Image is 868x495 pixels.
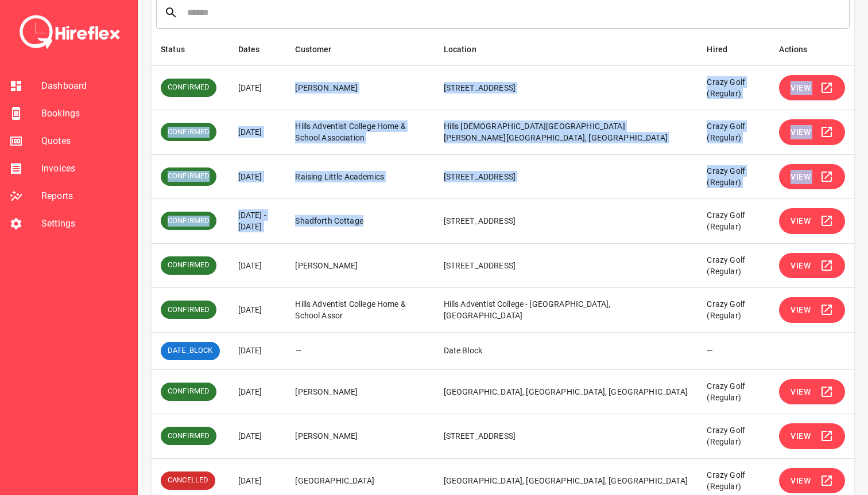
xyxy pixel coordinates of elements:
[779,119,845,145] button: View
[161,431,216,442] span: CONFIRMED
[435,110,698,155] td: Hills [DEMOGRAPHIC_DATA][GEOGRAPHIC_DATA] [PERSON_NAME][GEOGRAPHIC_DATA], [GEOGRAPHIC_DATA]
[286,199,434,244] td: Shadforth Cottage
[161,82,216,93] span: CONFIRMED
[779,423,845,449] button: View
[779,297,845,323] button: View
[779,468,845,494] button: View
[161,260,216,271] span: CONFIRMED
[286,288,434,333] td: Hills Adventist College Home & School Assor
[286,33,434,66] th: Customer
[229,110,286,155] td: [DATE]
[435,288,698,333] td: Hills Adventist College - [GEOGRAPHIC_DATA], [GEOGRAPHIC_DATA]
[161,345,220,356] span: DATE_BLOCK
[161,305,216,315] span: CONFIRMED
[435,33,698,66] th: Location
[435,369,698,414] td: [GEOGRAPHIC_DATA], [GEOGRAPHIC_DATA], [GEOGRAPHIC_DATA]
[41,107,128,120] span: Bookings
[229,243,286,288] td: [DATE]
[697,414,770,459] td: Crazy Golf (Regular)
[790,429,811,443] span: View
[161,475,215,486] span: CANCELLED
[286,65,434,110] td: [PERSON_NAME]
[286,243,434,288] td: [PERSON_NAME]
[161,171,216,182] span: CONFIRMED
[779,164,845,190] button: View
[790,474,811,488] span: View
[41,162,128,176] span: Invoices
[41,189,128,203] span: Reports
[697,199,770,244] td: Crazy Golf (Regular)
[790,125,811,139] span: View
[697,65,770,110] td: Crazy Golf (Regular)
[697,154,770,199] td: Crazy Golf (Regular)
[790,385,811,399] span: View
[779,75,845,101] button: View
[435,154,698,199] td: [STREET_ADDRESS]
[697,288,770,333] td: Crazy Golf (Regular)
[435,199,698,244] td: [STREET_ADDRESS]
[697,110,770,155] td: Crazy Golf (Regular)
[286,154,434,199] td: Raising Little Academics
[790,214,811,228] span: View
[790,170,811,184] span: View
[779,379,845,405] button: View
[286,369,434,414] td: [PERSON_NAME]
[229,332,286,369] td: [DATE]
[779,208,845,234] button: View
[770,33,854,66] th: Actions
[161,216,216,227] span: CONFIRMED
[161,386,216,397] span: CONFIRMED
[229,288,286,333] td: [DATE]
[152,33,229,66] th: Status
[790,259,811,273] span: View
[435,243,698,288] td: [STREET_ADDRESS]
[41,217,128,231] span: Settings
[229,199,286,244] td: [DATE] - [DATE]
[435,414,698,459] td: [STREET_ADDRESS]
[697,243,770,288] td: Crazy Golf (Regular)
[229,65,286,110] td: [DATE]
[779,253,845,279] button: View
[790,303,811,317] span: View
[41,134,128,148] span: Quotes
[41,79,128,93] span: Dashboard
[435,332,698,369] td: Date Block
[697,369,770,414] td: Crazy Golf (Regular)
[161,127,216,138] span: CONFIRMED
[697,332,770,369] td: —
[286,110,434,155] td: Hills Adventist College Home & School Association
[229,33,286,66] th: Dates
[229,369,286,414] td: [DATE]
[435,65,698,110] td: [STREET_ADDRESS]
[697,33,770,66] th: Hired
[286,332,434,369] td: —
[790,81,811,95] span: View
[229,154,286,199] td: [DATE]
[286,414,434,459] td: [PERSON_NAME]
[229,414,286,459] td: [DATE]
